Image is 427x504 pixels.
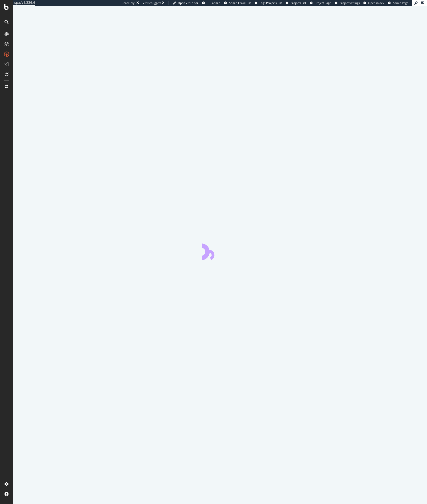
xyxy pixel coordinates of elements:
[290,1,306,5] span: Projects List
[143,1,161,5] div: Viz Debugger:
[255,1,282,5] a: Logs Projects List
[259,1,282,5] span: Logs Projects List
[207,1,220,5] span: FTL admin
[310,1,331,5] a: Project Page
[286,1,306,5] a: Projects List
[178,1,198,5] span: Open Viz Editor
[224,1,251,5] a: Admin Crawl List
[202,1,220,5] a: FTL admin
[335,1,360,5] a: Project Settings
[122,1,135,5] div: ReadOnly:
[368,1,384,5] span: Open in dev
[339,1,360,5] span: Project Settings
[315,1,331,5] span: Project Page
[202,242,238,260] div: animation
[363,1,384,5] a: Open in dev
[229,1,251,5] span: Admin Crawl List
[173,1,198,5] a: Open Viz Editor
[388,1,408,5] a: Admin Page
[393,1,408,5] span: Admin Page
